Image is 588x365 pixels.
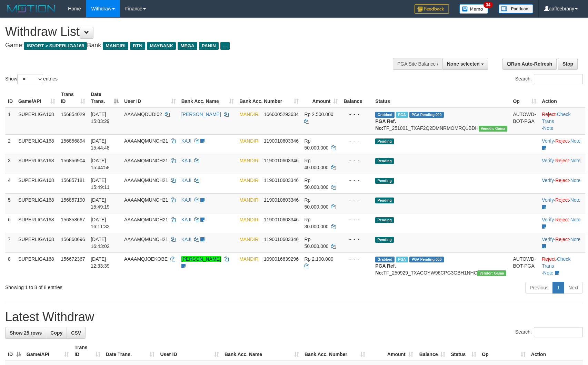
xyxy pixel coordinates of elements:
[222,341,302,361] th: Bank Acc. Name: activate to sort column ascending
[88,88,121,108] th: Date Trans.: activate to sort column descending
[5,310,583,324] h1: Latest Withdraw
[5,154,16,174] td: 3
[103,341,158,361] th: Date Trans.: activate to sort column ascending
[539,174,585,193] td: · ·
[542,197,554,203] a: Verify
[61,217,85,222] span: 156858667
[124,112,162,117] span: AAAAMQDUDI02
[539,233,585,252] td: · ·
[103,42,128,50] span: MANDIRI
[181,112,221,117] a: [PERSON_NAME]
[375,178,394,184] span: Pending
[372,108,510,135] td: TF_251001_TXAF2Q2DMNRMOMRQ1BDH
[499,4,533,13] img: panduan.png
[510,252,539,279] td: AUTOWD-BOT-PGA
[570,138,581,144] a: Note
[484,2,493,8] span: 34
[71,330,81,336] span: CSV
[396,112,408,118] span: Marked by aafsoycanthlai
[542,112,570,124] a: Check Trans
[393,58,442,70] div: PGA Site Balance /
[124,158,168,163] span: AAAAMQMUNCH21
[409,112,444,118] span: PGA Pending
[409,257,444,262] span: PGA Pending
[555,197,569,203] a: Reject
[375,198,394,203] span: Pending
[16,174,58,193] td: SUPERLIGA168
[91,237,110,249] span: [DATE] 16:43:02
[343,111,370,118] div: - - -
[91,138,110,151] span: [DATE] 15:44:48
[542,256,556,262] a: Reject
[558,58,578,70] a: Stop
[539,154,585,174] td: · ·
[343,256,370,262] div: - - -
[10,330,42,336] span: Show 25 rows
[343,137,370,144] div: - - -
[264,237,299,242] span: Copy 1190010603346 to clipboard
[239,177,260,183] span: MANDIRI
[67,327,86,339] a: CSV
[510,88,539,108] th: Op: activate to sort column ascending
[542,138,554,144] a: Verify
[343,216,370,223] div: - - -
[304,177,328,190] span: Rp 50.000.000
[24,42,87,50] span: ISPORT > SUPERLIGA168
[5,88,16,108] th: ID
[264,217,299,222] span: Copy 1190010603346 to clipboard
[459,4,488,14] img: Button%20Memo.svg
[343,196,370,203] div: - - -
[181,197,192,203] a: KAJI
[375,217,394,223] span: Pending
[343,157,370,164] div: - - -
[16,233,58,252] td: SUPERLIGA168
[539,134,585,154] td: · ·
[539,193,585,213] td: · ·
[264,197,299,203] span: Copy 1190010603346 to clipboard
[239,256,260,262] span: MANDIRI
[534,327,583,337] input: Search:
[91,217,110,229] span: [DATE] 16:11:32
[372,252,510,279] td: TF_250929_TXACOYW96CPG3GBH1NHC
[415,4,449,14] img: Feedback.jpg
[5,193,16,213] td: 5
[555,217,569,222] a: Reject
[375,138,394,144] span: Pending
[61,256,85,262] span: 156672367
[542,112,556,117] a: Reject
[555,237,569,242] a: Reject
[555,177,569,183] a: Reject
[181,138,192,144] a: KAJI
[5,134,16,154] td: 2
[5,341,24,361] th: ID: activate to sort column descending
[304,217,328,229] span: Rp 30.000.000
[479,126,508,132] span: Vendor URL: https://trx31.1velocity.biz
[16,193,58,213] td: SUPERLIGA168
[543,125,554,131] a: Note
[304,237,328,249] span: Rp 50.000.000
[570,177,581,183] a: Note
[375,237,394,243] span: Pending
[570,237,581,242] a: Note
[124,197,168,203] span: AAAAMQMUNCH21
[304,256,333,262] span: Rp 2.100.000
[124,237,168,242] span: AAAAMQMUNCH21
[416,341,448,361] th: Balance: activate to sort column ascending
[542,237,554,242] a: Verify
[396,257,408,262] span: Marked by aafsengchandara
[375,263,396,276] b: PGA Ref. No:
[542,177,554,183] a: Verify
[555,138,569,144] a: Reject
[368,341,416,361] th: Amount: activate to sort column ascending
[515,74,583,84] label: Search:
[5,74,58,84] label: Show entries
[502,58,557,70] a: Run Auto-Refresh
[220,42,230,50] span: ...
[17,74,43,84] select: Showentries
[570,158,581,163] a: Note
[264,158,299,163] span: Copy 1190010603346 to clipboard
[5,174,16,193] td: 4
[239,197,260,203] span: MANDIRI
[264,112,299,117] span: Copy 1660005293634 to clipboard
[5,42,385,49] h4: Game: Bank:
